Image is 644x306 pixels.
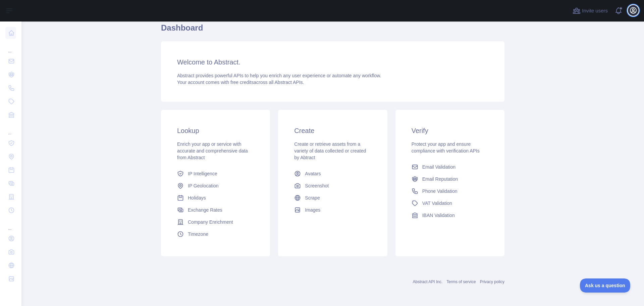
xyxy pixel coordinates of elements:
[422,176,458,182] span: Email Reputation
[230,80,254,85] span: free credits
[294,141,366,160] span: Create or retrieve assets from a variety of data collected or created by Abtract
[188,182,219,189] span: IP Geolocation
[5,122,16,136] div: ...
[174,168,257,180] a: IP Intelligence
[174,204,257,216] a: Exchange Rates
[571,5,609,16] button: Invite users
[174,228,257,240] a: Timezone
[291,204,374,216] a: Images
[409,197,491,209] a: VAT Validation
[412,141,480,154] span: Protect your app and ensure compliance with verification APIs
[188,194,206,201] span: Holidays
[291,168,374,180] a: Avatars
[480,279,504,284] a: Privacy policy
[5,218,16,231] div: ...
[582,7,608,15] span: Invite users
[291,192,374,204] a: Scrape
[422,188,458,194] span: Phone Validation
[174,192,257,204] a: Holidays
[188,170,217,177] span: IP Intelligence
[188,219,233,225] span: Company Enrichment
[305,207,320,213] span: Images
[177,80,304,85] span: Your account comes with across all Abstract APIs.
[409,209,491,221] a: IBAN Validation
[409,161,491,173] a: Email Validation
[161,23,504,39] h1: Dashboard
[422,212,455,219] span: IBAN Validation
[305,182,329,189] span: Screenshot
[177,57,488,67] h3: Welcome to Abstract.
[422,164,455,170] span: Email Validation
[5,40,16,54] div: ...
[294,126,371,135] h3: Create
[177,73,381,78] span: Abstract provides powerful APIs to help you enrich any user experience or automate any workflow.
[446,279,476,284] a: Terms of service
[409,185,491,197] a: Phone Validation
[174,216,257,228] a: Company Enrichment
[174,180,257,192] a: IP Geolocation
[291,180,374,192] a: Screenshot
[188,231,208,237] span: Timezone
[412,126,488,135] h3: Verify
[409,173,491,185] a: Email Reputation
[422,200,452,207] span: VAT Validation
[188,207,222,213] span: Exchange Rates
[580,278,631,293] iframe: Toggle Customer Support
[177,141,248,160] span: Enrich your app or service with accurate and comprehensive data from Abstract
[305,194,320,201] span: Scrape
[413,279,443,284] a: Abstract API Inc.
[177,126,254,135] h3: Lookup
[305,170,321,177] span: Avatars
